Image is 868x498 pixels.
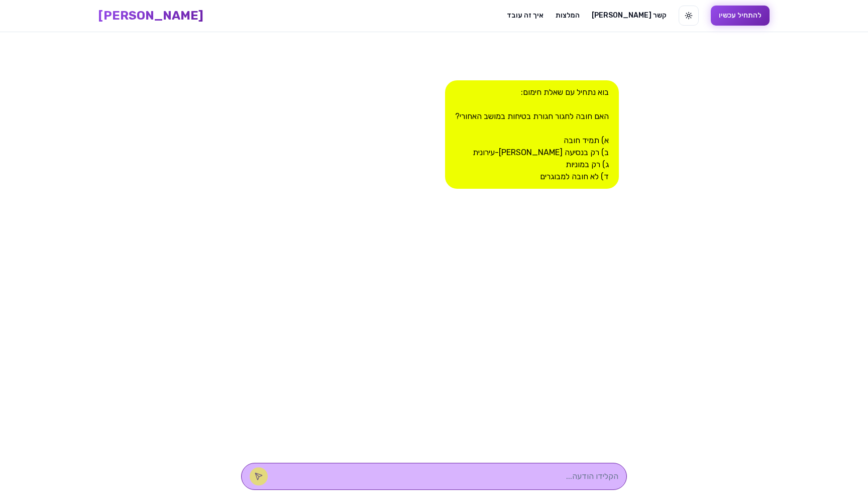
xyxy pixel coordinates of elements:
a: המלצות [556,11,580,21]
a: [PERSON_NAME] [98,8,203,24]
a: [PERSON_NAME] קשר [592,11,667,21]
a: איך זה עובד [507,11,544,21]
div: בוא נתחיל עם שאלת חימום: האם חובה לחגור חגורת בטיחות במושב האחורי? א) תמיד חובה ב) רק בנסיעה [PER... [445,80,619,189]
button: להתחיל עכשיו [711,6,770,26]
